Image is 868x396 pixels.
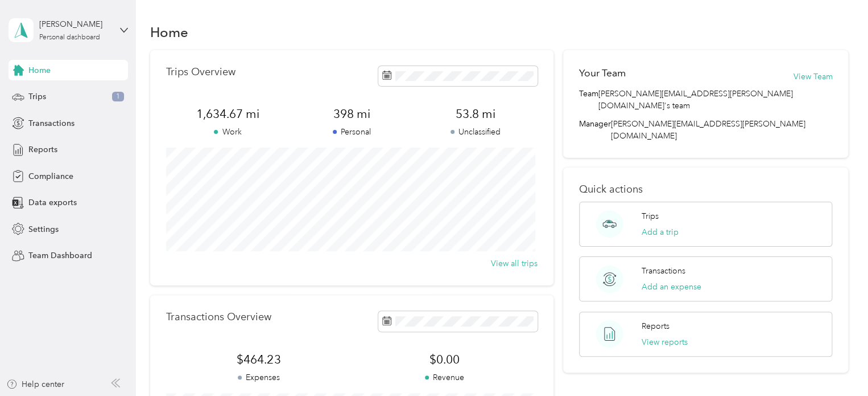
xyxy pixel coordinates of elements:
[39,34,100,41] div: Personal dashboard
[352,352,537,368] span: $0.00
[491,258,538,270] button: View all trips
[414,106,538,122] span: 53.8 mi
[28,197,77,209] span: Data exports
[642,265,685,277] p: Transactions
[642,336,688,348] button: View reports
[598,88,832,112] span: [PERSON_NAME][EMAIL_ADDRESS][PERSON_NAME][DOMAIN_NAME]'s team
[793,71,832,83] button: View Team
[642,320,669,332] p: Reports
[579,118,611,142] span: Manager
[166,311,271,323] p: Transactions Overview
[39,18,110,30] div: [PERSON_NAME]
[28,250,92,262] span: Team Dashboard
[579,88,598,112] span: Team
[642,226,679,238] button: Add a trip
[414,126,538,138] p: Unclassified
[611,119,805,141] span: [PERSON_NAME][EMAIL_ADDRESS][PERSON_NAME][DOMAIN_NAME]
[579,183,832,195] p: Quick actions
[352,371,537,383] p: Revenue
[804,332,868,396] iframe: Everlance-gr Chat Button Frame
[166,352,352,368] span: $464.23
[28,223,59,235] span: Settings
[579,66,626,80] h2: Your Team
[28,170,73,182] span: Compliance
[166,371,352,383] p: Expenses
[642,281,701,293] button: Add an expense
[642,210,659,222] p: Trips
[6,378,64,390] button: Help center
[150,26,188,38] h1: Home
